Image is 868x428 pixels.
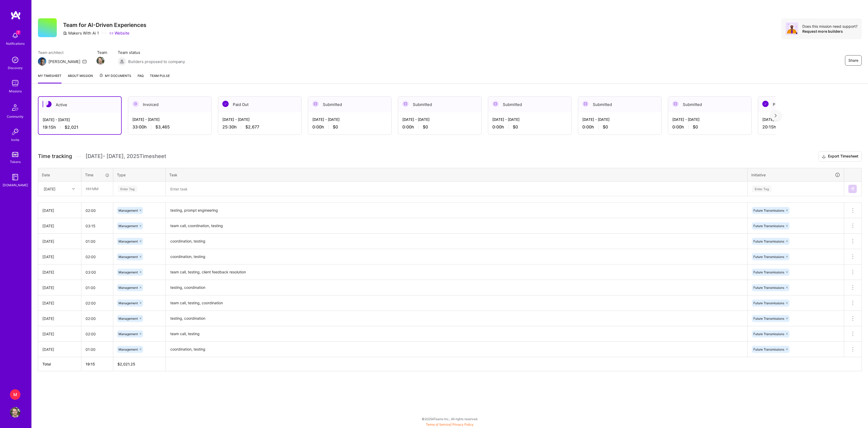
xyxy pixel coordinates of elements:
div: Paid Out [758,97,841,112]
img: Paid Out [762,101,769,107]
span: $0 [423,124,428,130]
div: [DOMAIN_NAME] [3,182,28,188]
img: guide book [10,172,20,182]
span: Management [119,286,138,290]
img: Invoiced [132,101,139,107]
input: HH:MM [81,296,113,310]
span: Management [119,255,138,259]
span: $3,465 [155,124,170,130]
a: M [9,389,22,400]
div: Submitted [578,97,661,112]
div: [DATE] [42,208,77,213]
div: [DATE] - [DATE] [672,117,747,122]
button: Export Timesheet [818,151,862,162]
div: Missions [9,88,22,94]
div: 0:00 h [672,124,747,130]
span: Future Transmissions [753,286,784,290]
span: Future Transmissions [753,301,784,305]
a: Website [109,30,129,36]
span: $2,677 [245,124,259,130]
div: 0:00 h [492,124,567,130]
span: | [426,423,474,426]
textarea: team call, testing, coordination [166,296,747,310]
i: icon CompanyGray [63,31,67,35]
input: HH:MM [81,219,113,233]
div: [DATE] [42,285,77,290]
div: Submitted [488,97,571,112]
div: Community [7,114,24,119]
img: discovery [10,55,20,65]
textarea: team call, coordination, testing [166,219,747,233]
img: tokens [12,152,18,157]
div: © 2025 ATeams Inc., All rights reserved. [31,412,868,425]
th: Task [166,168,748,182]
i: icon Chevron [72,188,75,190]
textarea: coordination, testing [166,342,747,357]
span: Future Transmissions [753,239,784,243]
button: Share [845,55,862,66]
div: [DATE] - [DATE] [222,117,297,122]
input: HH:MM [81,281,113,295]
input: HH:MM [81,250,113,264]
textarea: team call, testing [166,327,747,341]
span: Future Transmissions [753,332,784,336]
img: Avatar [786,22,798,35]
div: 0:00 h [312,124,387,130]
div: Enter Tag [752,185,771,193]
span: Future Transmissions [753,317,784,320]
span: Future Transmissions [753,209,784,212]
div: 33:00 h [132,124,207,130]
span: Team architect [38,50,87,55]
img: Submitted [312,101,319,107]
img: Invite [10,127,20,137]
span: $0 [513,124,518,130]
i: icon Mail [82,59,87,64]
span: [DATE] - [DATE] , 2025 Timesheet [86,153,166,160]
span: Management [119,270,138,274]
span: Management [119,239,138,243]
span: My Documents [99,73,131,79]
div: Submitted [398,97,481,112]
span: Management [119,224,138,228]
a: Terms of Service [426,423,450,426]
div: Notifications [6,41,25,46]
img: Submitted [582,101,589,107]
div: [DATE] - [DATE] [312,117,387,122]
span: Builders proposed to company [128,59,185,64]
div: Does this mission need support? [802,24,858,29]
input: HH:MM [81,204,113,217]
div: [DATE] - [DATE] [402,117,477,122]
div: M [10,389,20,400]
div: 19:15 h [43,125,117,130]
img: logo [10,10,21,20]
img: Submitted [402,101,409,107]
input: HH:MM [81,327,113,341]
img: Team Architect [38,57,46,66]
th: 19:15 [81,357,113,371]
img: Submitted [492,101,499,107]
div: Time [85,172,109,178]
div: [DATE] [42,239,77,244]
div: [DATE] - [DATE] [492,117,567,122]
th: Total [38,357,81,371]
span: $0 [693,124,698,130]
span: $ 2,021.25 [117,362,135,366]
div: Makers With Ai 1 [63,30,99,36]
textarea: coordination, testing [166,234,747,249]
th: Type [113,168,166,182]
textarea: coordination, testing [166,250,747,264]
span: Team [97,50,107,55]
img: Submit [850,187,855,191]
span: Team Pulse [150,74,170,78]
span: Management [119,301,138,305]
img: Submitted [672,101,679,107]
img: right [775,114,777,117]
div: [DATE] - [DATE] [582,117,657,122]
input: HH:MM [81,265,113,279]
div: Paid Out [218,97,301,112]
span: 7 [16,30,20,35]
img: User Avatar [10,407,20,418]
div: [DATE] [42,331,77,337]
div: Enter Tag [118,185,137,193]
div: 0:00 h [582,124,657,130]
